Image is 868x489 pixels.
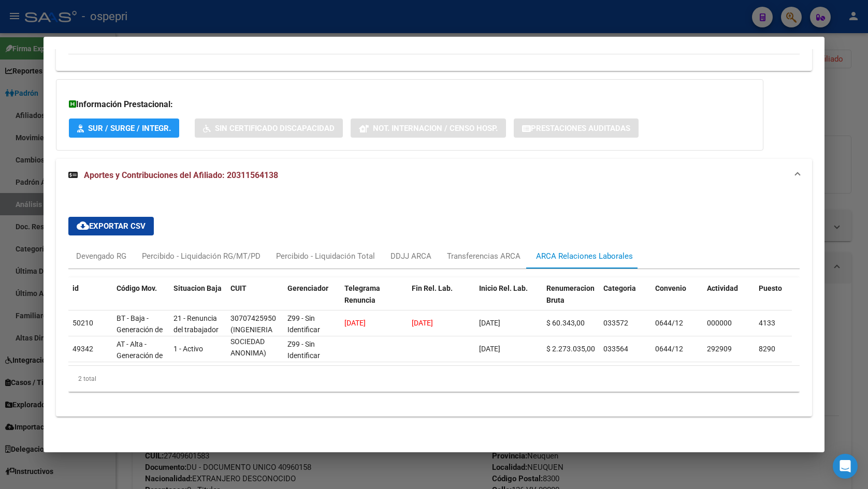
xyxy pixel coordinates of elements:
[68,366,800,392] div: 2 total
[84,170,278,180] span: Aportes y Contribuciones del Afiliado: 20311564138
[447,250,520,262] div: Transferencias ARCA
[73,284,79,292] span: id
[230,325,272,346] span: (INGENIERIA TERRA S.A.)
[215,124,335,133] span: Sin Certificado Discapacidad
[536,250,633,262] div: ARCA Relaciones Laborales
[531,124,630,133] span: Prestaciones Auditadas
[412,284,453,292] span: Fin Rel. Lab.
[603,319,628,327] span: 033572
[68,277,112,323] datatable-header-cell: id
[142,250,261,262] div: Percibido - Liquidación RG/MT/PD
[226,277,283,323] datatable-header-cell: CUIT
[479,345,500,353] span: [DATE]
[373,124,498,133] span: Not. Internacion / Censo Hosp.
[76,250,126,262] div: Devengado RG
[651,277,703,323] datatable-header-cell: Convenio
[479,284,528,292] span: Inicio Rel. Lab.
[117,340,163,372] span: AT - Alta - Generación de clave
[390,250,431,262] div: DDJJ ARCA
[112,277,169,323] datatable-header-cell: Código Mov.
[230,284,247,292] span: CUIT
[287,340,320,360] span: Z99 - Sin Identificar
[77,221,146,231] span: Exportar CSV
[169,277,226,323] datatable-header-cell: Situacion Baja
[546,284,595,304] span: Renumeracion Bruta
[408,277,475,323] datatable-header-cell: Fin Rel. Lab.
[230,313,276,324] div: 30707425950
[479,319,500,327] span: [DATE]
[344,319,366,327] span: [DATE]
[703,277,755,323] datatable-header-cell: Actividad
[655,284,686,292] span: Convenio
[603,284,636,292] span: Categoria
[88,124,171,133] span: SUR / SURGE / INTEGR.
[73,345,93,353] span: 49342
[707,345,732,353] span: 292909
[173,345,203,353] span: 1 - Activo
[707,284,738,292] span: Actividad
[514,118,639,138] button: Prestaciones Auditadas
[351,118,506,138] button: Not. Internacion / Censo Hosp.
[655,319,683,327] span: 0644/12
[542,277,599,323] datatable-header-cell: Renumeracion Bruta
[173,314,219,381] span: 21 - Renuncia del trabajador / ART.240 - LCT / ART.64 Inc.a) L22248 y otras
[833,454,858,479] div: Open Intercom Messenger
[655,345,683,353] span: 0644/12
[173,284,222,292] span: Situacion Baja
[287,314,320,334] span: Z99 - Sin Identificar
[69,98,750,111] h3: Información Prestacional:
[77,219,89,232] mat-icon: cloud_download
[117,314,163,346] span: BT - Baja - Generación de Clave
[707,319,732,327] span: 000000
[340,277,408,323] datatable-header-cell: Telegrama Renuncia
[287,284,328,292] span: Gerenciador
[56,192,812,417] div: Aportes y Contribuciones del Afiliado: 20311564138
[195,118,343,138] button: Sin Certificado Discapacidad
[412,319,433,327] span: [DATE]
[759,319,775,327] span: 4133
[69,118,179,138] button: SUR / SURGE / INTEGR.
[475,277,542,323] datatable-header-cell: Inicio Rel. Lab.
[283,277,340,323] datatable-header-cell: Gerenciador
[276,250,375,262] div: Percibido - Liquidación Total
[546,319,585,327] span: $ 60.343,00
[344,284,380,304] span: Telegrama Renuncia
[599,277,651,323] datatable-header-cell: Categoria
[759,345,775,353] span: 8290
[73,319,93,327] span: 50210
[546,345,595,353] span: $ 2.273.035,00
[68,217,154,235] button: Exportar CSV
[603,345,628,353] span: 033564
[759,284,782,292] span: Puesto
[117,284,157,292] span: Código Mov.
[755,277,806,323] datatable-header-cell: Puesto
[56,159,812,192] mat-expansion-panel-header: Aportes y Contribuciones del Afiliado: 20311564138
